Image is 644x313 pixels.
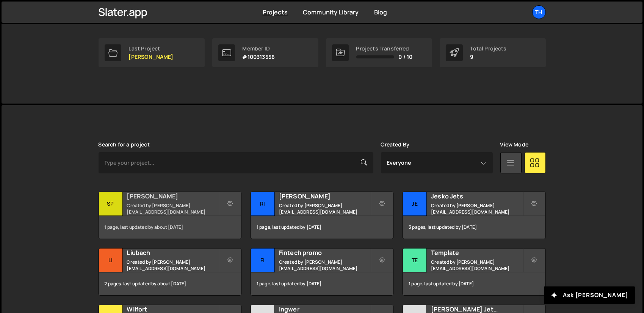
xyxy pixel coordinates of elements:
h2: [PERSON_NAME] [279,192,370,200]
button: Ask [PERSON_NAME] [544,286,635,304]
a: Te Template Created by [PERSON_NAME][EMAIL_ADDRESS][DOMAIN_NAME] 1 page, last updated by [DATE] [403,248,545,296]
div: Ri [251,192,275,216]
a: Fi Fintech promo Created by [PERSON_NAME][EMAIL_ADDRESS][DOMAIN_NAME] 1 page, last updated by [DATE] [251,248,393,296]
div: 1 page, last updated by about [DATE] [99,216,241,239]
p: 9 [470,54,507,60]
a: Sp [PERSON_NAME] Created by [PERSON_NAME][EMAIL_ADDRESS][DOMAIN_NAME] 1 page, last updated by abo... [99,192,241,239]
div: Te [403,249,427,272]
span: 0 / 10 [399,54,413,60]
h2: Liubach [127,249,218,257]
a: Projects [263,8,288,16]
label: Search for a project [99,142,150,148]
small: Created by [PERSON_NAME][EMAIL_ADDRESS][DOMAIN_NAME] [127,259,218,272]
p: [PERSON_NAME] [129,54,174,60]
small: Created by [PERSON_NAME][EMAIL_ADDRESS][DOMAIN_NAME] [431,202,522,215]
label: Created By [381,142,410,148]
div: Fi [251,249,275,272]
a: Community Library [303,8,359,16]
h2: Template [431,249,522,257]
input: Type your project... [99,152,373,173]
a: Ri [PERSON_NAME] Created by [PERSON_NAME][EMAIL_ADDRESS][DOMAIN_NAME] 1 page, last updated by [DATE] [251,192,393,239]
a: Li Liubach Created by [PERSON_NAME][EMAIL_ADDRESS][DOMAIN_NAME] 2 pages, last updated by about [D... [99,248,241,296]
div: Projects Transferred [356,46,413,52]
a: Blog [374,8,387,16]
div: Sp [99,192,123,216]
small: Created by [PERSON_NAME][EMAIL_ADDRESS][DOMAIN_NAME] [279,202,370,215]
p: #100313556 [243,54,275,60]
small: Created by [PERSON_NAME][EMAIL_ADDRESS][DOMAIN_NAME] [431,259,522,272]
h2: Jesko Jets [431,192,522,200]
div: Member ID [243,46,275,52]
div: Total Projects [470,46,507,52]
div: Last Project [129,46,174,52]
div: 1 page, last updated by [DATE] [403,272,545,295]
label: View Mode [500,142,528,148]
div: Je [403,192,427,216]
div: Li [99,249,123,272]
div: 3 pages, last updated by [DATE] [403,216,545,239]
a: Je Jesko Jets Created by [PERSON_NAME][EMAIL_ADDRESS][DOMAIN_NAME] 3 pages, last updated by [DATE] [403,192,545,239]
div: 2 pages, last updated by about [DATE] [99,272,241,295]
small: Created by [PERSON_NAME][EMAIL_ADDRESS][DOMAIN_NAME] [127,202,218,215]
h2: Fintech promo [279,249,370,257]
a: Th [532,5,546,19]
div: 1 page, last updated by [DATE] [251,272,393,295]
a: Last Project [PERSON_NAME] [99,38,205,67]
h2: [PERSON_NAME] [127,192,218,200]
small: Created by [PERSON_NAME][EMAIL_ADDRESS][DOMAIN_NAME] [279,259,370,272]
div: 1 page, last updated by [DATE] [251,216,393,239]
